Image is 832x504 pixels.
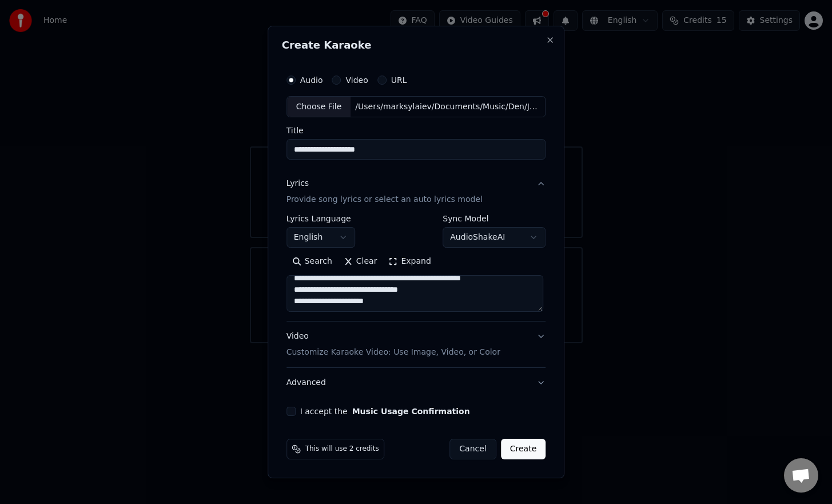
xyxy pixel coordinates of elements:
[449,439,496,459] button: Cancel
[286,169,546,215] button: LyricsProvide song lyrics or select an auto lyrics model
[286,215,546,322] div: LyricsProvide song lyrics or select an auto lyrics model
[391,76,407,84] label: URL
[352,407,470,415] button: I accept the
[287,97,351,117] div: Choose File
[300,76,323,84] label: Audio
[286,178,309,190] div: Lyrics
[351,101,545,113] div: /Users/marksylaiev/Documents/Music/Den/Just a clown - OJmark.mp3
[305,445,379,454] span: This will use 2 credits
[286,127,546,135] label: Title
[286,215,355,223] label: Lyrics Language
[286,347,500,358] p: Customize Karaoke Video: Use Image, Video, or Color
[286,331,500,359] div: Video
[282,40,551,50] h2: Create Karaoke
[383,253,436,271] button: Expand
[501,439,546,459] button: Create
[338,253,383,271] button: Clear
[443,215,546,223] label: Sync Model
[286,322,546,368] button: VideoCustomize Karaoke Video: Use Image, Video, or Color
[286,195,483,206] p: Provide song lyrics or select an auto lyrics model
[300,407,470,415] label: I accept the
[286,253,338,271] button: Search
[286,368,546,398] button: Advanced
[346,76,368,84] label: Video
